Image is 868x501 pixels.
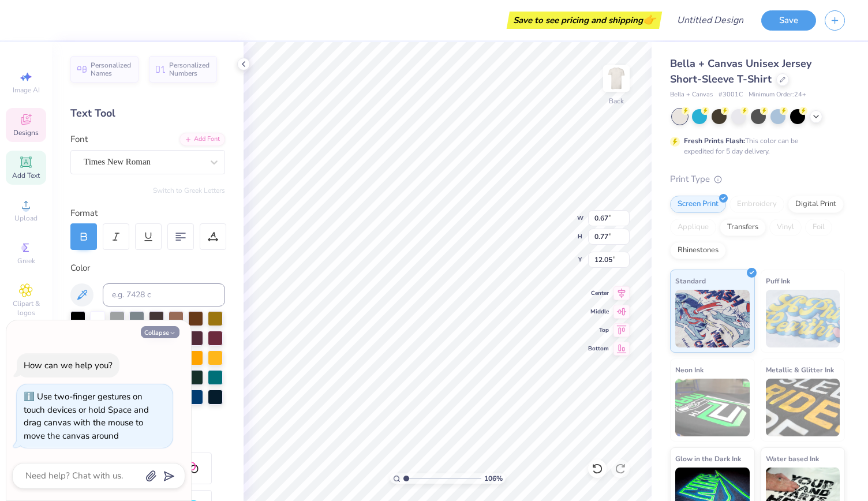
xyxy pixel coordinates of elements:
div: Text Tool [70,106,225,121]
div: Vinyl [769,219,802,236]
div: Add Font [179,133,225,146]
label: Font [70,133,88,146]
span: Center [588,289,609,297]
div: How can we help you? [24,360,113,371]
span: Water based Ink [766,453,819,465]
span: Glow in the Dark Ink [675,453,741,465]
div: Foil [805,219,832,236]
div: Print Type [670,173,845,186]
span: Puff Ink [766,275,790,287]
div: Back [609,96,624,106]
span: # 3001C [719,90,743,100]
span: 👉 [643,13,656,27]
div: Use two-finger gestures on touch devices or hold Space and drag canvas with the mouse to move the... [24,391,149,442]
span: Metallic & Glitter Ink [766,364,834,376]
img: Metallic & Glitter Ink [766,379,840,436]
span: Middle [588,308,609,316]
strong: Fresh Prints Flash: [684,136,745,145]
span: Add Text [12,171,40,180]
span: Upload [14,214,38,223]
img: Back [605,67,628,90]
img: Puff Ink [766,290,840,347]
div: Format [70,207,226,220]
span: Minimum Order: 24 + [749,90,806,100]
span: Bella + Canvas Unisex Jersey Short-Sleeve T-Shirt [670,57,811,86]
input: e.g. 7428 c [103,283,225,306]
img: Neon Ink [675,379,750,436]
span: Personalized Names [91,61,132,77]
div: This color can be expedited for 5 day delivery. [684,136,826,156]
div: Rhinestones [670,242,726,259]
span: Bottom [588,345,609,353]
div: Save to see pricing and shipping [510,12,659,29]
span: 106 % [484,473,503,484]
button: Switch to Greek Letters [153,186,225,195]
span: Standard [675,275,706,287]
button: Save [761,10,816,31]
div: Applique [670,219,716,236]
span: Greek [17,256,35,266]
div: Screen Print [670,196,726,213]
span: Personalized Numbers [169,61,210,77]
span: Bella + Canvas [670,90,713,100]
span: Top [588,326,609,334]
div: Digital Print [788,196,844,213]
span: Neon Ink [675,364,704,376]
span: Image AI [13,85,40,95]
span: Clipart & logos [6,299,46,317]
img: Standard [675,290,750,347]
input: Untitled Design [668,9,753,32]
button: Collapse [141,326,179,338]
span: Designs [13,128,39,137]
div: Color [70,261,225,275]
div: Embroidery [729,196,784,213]
div: Transfers [720,219,766,236]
